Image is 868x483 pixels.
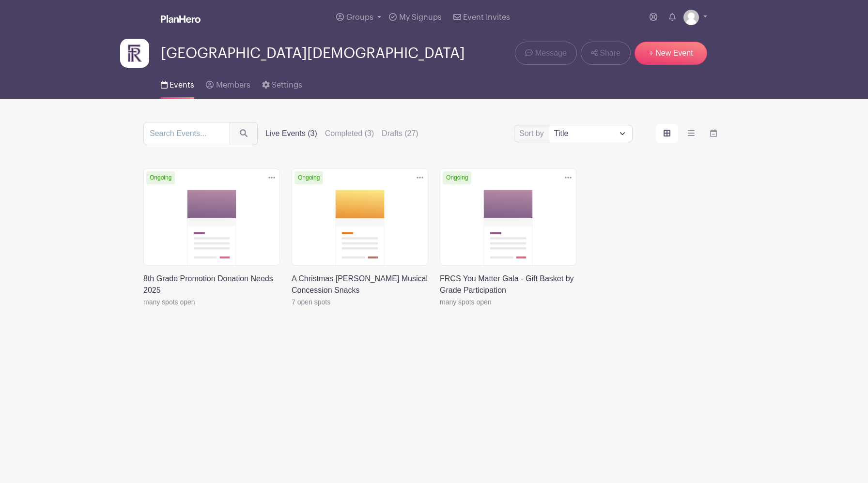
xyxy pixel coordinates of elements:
[216,81,250,89] span: Members
[382,128,418,139] label: Drafts (27)
[535,47,567,59] span: Message
[656,124,725,143] div: order and view
[170,81,194,89] span: Events
[581,42,631,65] a: Share
[346,14,373,21] span: Groups
[265,128,418,139] div: filters
[683,10,699,25] img: default-ce2991bfa6775e67f084385cd625a349d9dcbb7a52a09fb2fda1e96e2d18dcdb.png
[206,68,250,99] a: Members
[519,128,547,139] label: Sort by
[161,68,194,99] a: Events
[399,14,442,21] span: My Signups
[120,39,149,68] img: frcs-logo.jpeg
[325,128,374,139] label: Completed (3)
[262,68,302,99] a: Settings
[265,128,317,139] label: Live Events (3)
[161,15,201,23] img: logo_white-6c42ec7e38ccf1d336a20a19083b03d10ae64f83f12c07503d8b9e83406b4c7d.svg
[463,14,510,21] span: Event Invites
[600,47,620,59] span: Share
[635,42,707,65] a: + New Event
[515,42,576,65] a: Message
[161,45,465,61] span: [GEOGRAPHIC_DATA][DEMOGRAPHIC_DATA]
[272,81,302,89] span: Settings
[143,122,230,145] input: Search Events...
